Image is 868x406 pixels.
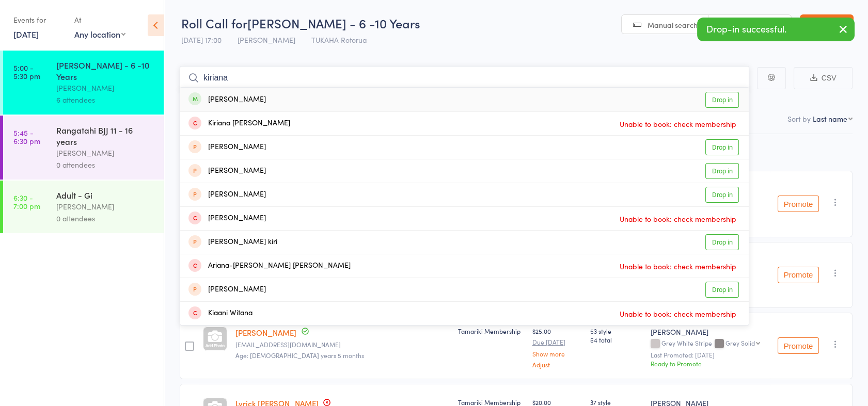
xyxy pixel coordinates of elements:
span: Unable to book: check membership [617,258,739,274]
a: Drop in [705,92,739,108]
label: Sort by [787,113,811,124]
div: [PERSON_NAME] kiri [188,236,277,248]
a: Drop in [705,187,739,203]
a: Drop in [705,163,739,179]
a: Exit roll call [800,14,854,35]
button: Promote [778,196,819,212]
span: 54 total [590,335,642,344]
div: [PERSON_NAME] [188,213,266,224]
small: Last Promoted: [DATE] [651,351,766,359]
span: 53 style [590,327,642,335]
a: Drop in [705,234,739,250]
div: $25.00 [532,327,582,367]
div: Events for [13,11,64,28]
div: [PERSON_NAME] [56,82,155,94]
time: 5:45 - 6:30 pm [13,128,40,145]
span: Unable to book: check membership [617,211,739,226]
div: [PERSON_NAME] [188,94,266,106]
div: Tamariki Membership [458,327,524,335]
span: [PERSON_NAME] [238,35,295,45]
div: At [74,11,125,28]
span: Age: [DEMOGRAPHIC_DATA] years 5 months [235,351,364,360]
div: [PERSON_NAME] [56,147,155,159]
a: Drop in [705,282,739,298]
div: Grey White Stripe [651,339,766,348]
a: 6:30 -7:00 pmAdult - Gi[PERSON_NAME]0 attendees [3,181,164,233]
a: Show more [532,350,582,357]
div: Ariana-[PERSON_NAME] [PERSON_NAME] [188,260,351,272]
span: Manual search [648,20,698,30]
a: 5:00 -5:30 pm[PERSON_NAME] - 6 -10 Years[PERSON_NAME]6 attendees [3,51,164,115]
div: Any location [74,28,125,40]
div: 0 attendees [56,159,155,171]
div: Rangatahi BJJ 11 - 16 years [56,124,155,147]
a: [PERSON_NAME] [235,327,296,338]
div: [PERSON_NAME] [188,165,266,177]
span: TUKAHA Rotorua [311,35,367,45]
div: Adult - Gi [56,189,155,201]
span: Unable to book: check membership [617,116,739,132]
small: Due [DATE] [532,338,582,346]
span: Unable to book: check membership [617,306,739,321]
a: [DATE] [13,28,39,40]
div: Kiaani Witana [188,307,252,319]
div: Drop-in successful. [697,18,855,41]
div: Last name [813,113,847,124]
span: [DATE] 17:00 [181,35,222,45]
div: [PERSON_NAME] - 6 -10 Years [56,59,155,82]
button: Promote [778,337,819,354]
div: Grey Solid [725,339,755,346]
a: Drop in [705,139,739,155]
div: Kiriana [PERSON_NAME] [188,118,290,129]
div: [PERSON_NAME] [188,141,266,153]
input: Search by name [180,66,749,90]
div: [PERSON_NAME] [188,284,266,296]
time: 6:30 - 7:00 pm [13,193,40,210]
button: CSV [794,67,853,89]
span: [PERSON_NAME] - 6 -10 Years [247,14,420,31]
a: Adjust [532,361,582,368]
time: 5:00 - 5:30 pm [13,63,40,80]
div: [PERSON_NAME] [651,327,766,337]
button: Promote [778,267,819,283]
div: 0 attendees [56,213,155,224]
a: 5:45 -6:30 pmRangatahi BJJ 11 - 16 years[PERSON_NAME]0 attendees [3,116,164,180]
span: Roll Call for [181,14,247,31]
div: [PERSON_NAME] [188,189,266,201]
div: [PERSON_NAME] [56,201,155,213]
small: nicolataylor_92@hotmail.com [235,341,450,348]
div: 6 attendees [56,94,155,106]
div: Ready to Promote [651,359,766,368]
